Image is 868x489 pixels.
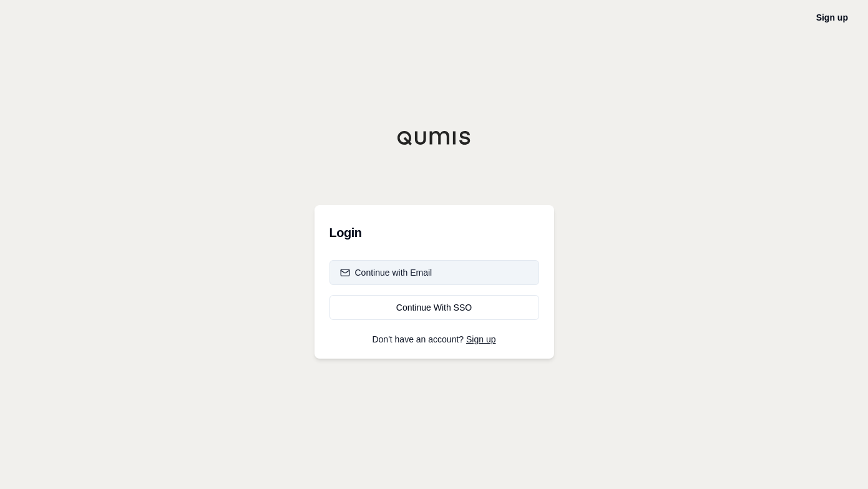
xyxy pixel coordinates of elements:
[329,260,539,285] button: Continue with Email
[397,130,472,145] img: Qumis
[329,220,539,245] h3: Login
[816,12,848,22] a: Sign up
[466,334,495,344] a: Sign up
[340,266,432,279] div: Continue with Email
[340,301,529,314] div: Continue With SSO
[329,335,539,344] p: Don't have an account?
[329,295,539,320] a: Continue With SSO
